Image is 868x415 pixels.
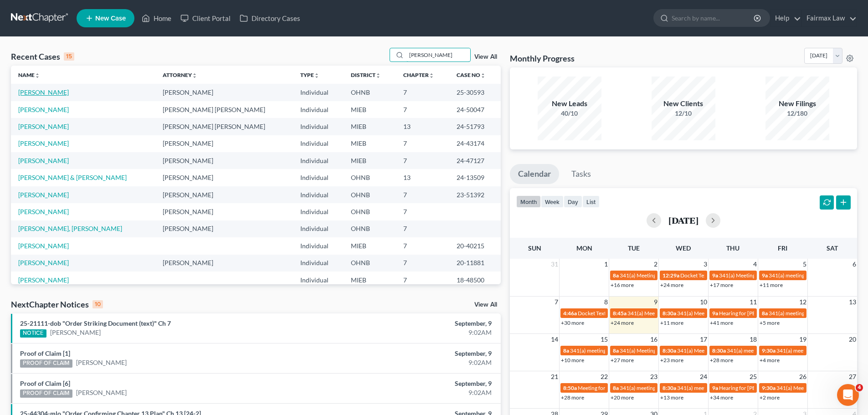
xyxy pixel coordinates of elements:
span: 14 [550,334,559,345]
a: [PERSON_NAME] [76,388,127,397]
td: OHNB [344,186,396,203]
td: OHNB [344,255,396,272]
span: 11 [749,297,758,307]
a: +11 more [660,319,683,326]
a: [PERSON_NAME] [76,358,127,367]
a: +28 more [561,394,584,401]
div: PROOF OF CLAIM [20,359,72,368]
span: 8:45a [613,310,627,317]
td: [PERSON_NAME] [155,220,293,237]
div: New Clients [652,98,715,109]
a: +28 more [710,357,733,364]
td: MIEB [344,237,396,254]
button: list [582,195,600,208]
td: 24-51793 [449,118,501,135]
a: +11 more [760,282,783,288]
span: New Case [95,15,126,22]
h3: Monthly Progress [510,53,575,64]
iframe: Intercom live chat [837,384,859,406]
td: 23-51392 [449,186,501,203]
a: [PERSON_NAME] [18,242,69,250]
span: 8:50a [563,384,577,391]
a: [PERSON_NAME] [18,276,69,284]
span: 10 [699,297,708,307]
div: New Leads [538,98,601,109]
span: 22 [600,371,609,382]
td: Individual [293,272,343,288]
td: 7 [396,237,449,254]
span: 341(a) meeting for [PERSON_NAME] [769,272,857,279]
div: 9:02AM [340,328,492,337]
span: 7 [554,297,559,307]
span: 21 [550,371,559,382]
div: Recent Cases [11,51,74,62]
span: 4 [856,384,863,391]
span: 12 [798,297,807,307]
div: NextChapter Notices [11,299,103,310]
span: 341(a) meeting for [PERSON_NAME] & [PERSON_NAME] [570,347,706,354]
span: 13 [848,297,857,307]
div: 9:02AM [340,388,492,397]
i: unfold_more [480,73,486,78]
td: [PERSON_NAME] [155,186,293,203]
span: 4:46a [563,310,577,317]
a: Proof of Claim [1] [20,349,70,357]
span: 8:30a [663,347,676,354]
a: [PERSON_NAME] [18,123,69,130]
a: Nameunfold_more [18,72,40,78]
button: month [516,195,541,208]
span: Thu [726,244,740,252]
a: [PERSON_NAME] [18,208,69,215]
td: Individual [293,152,343,169]
div: 40/10 [538,109,601,118]
a: [PERSON_NAME] [18,106,69,113]
td: Individual [293,135,343,152]
td: 7 [396,135,449,152]
td: 20-11881 [449,255,501,272]
a: [PERSON_NAME] & [PERSON_NAME] [18,174,127,181]
span: 23 [649,371,658,382]
td: [PERSON_NAME] [PERSON_NAME] [155,118,293,135]
td: [PERSON_NAME] [155,135,293,152]
span: Meeting for [PERSON_NAME] [578,384,649,391]
td: OHNB [344,220,396,237]
td: 7 [396,220,449,237]
span: 25 [749,371,758,382]
div: 10 [92,300,103,308]
a: [PERSON_NAME] [18,191,69,199]
td: Individual [293,203,343,220]
span: Sat [827,244,838,252]
a: +23 more [660,357,683,364]
span: 18 [749,334,758,345]
a: Attorneyunfold_more [163,72,197,78]
td: [PERSON_NAME] [155,169,293,186]
span: 20 [848,334,857,345]
span: 9a [712,310,718,317]
span: Mon [576,244,592,252]
div: September, 9 [340,349,492,358]
span: 8a [762,310,768,317]
span: 8:30a [712,347,726,354]
td: OHNB [344,203,396,220]
div: PROOF OF CLAIM [20,389,72,398]
span: 9:30a [762,347,776,354]
span: Sun [528,244,541,252]
span: 17 [699,334,708,345]
td: 7 [396,84,449,101]
a: Home [137,10,176,26]
i: unfold_more [35,73,40,78]
span: 341(a) meeting for [PERSON_NAME] [620,384,708,391]
a: [PERSON_NAME] [18,259,69,266]
td: 7 [396,152,449,169]
td: [PERSON_NAME] [PERSON_NAME] [155,101,293,118]
span: 8a [613,347,619,354]
span: 16 [649,334,658,345]
a: +27 more [611,357,634,364]
a: View All [474,302,497,308]
span: 8 [603,297,609,307]
td: 7 [396,272,449,288]
td: [PERSON_NAME] [155,255,293,272]
a: Tasks [563,164,599,184]
a: Chapterunfold_more [403,72,434,78]
i: unfold_more [375,73,381,78]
